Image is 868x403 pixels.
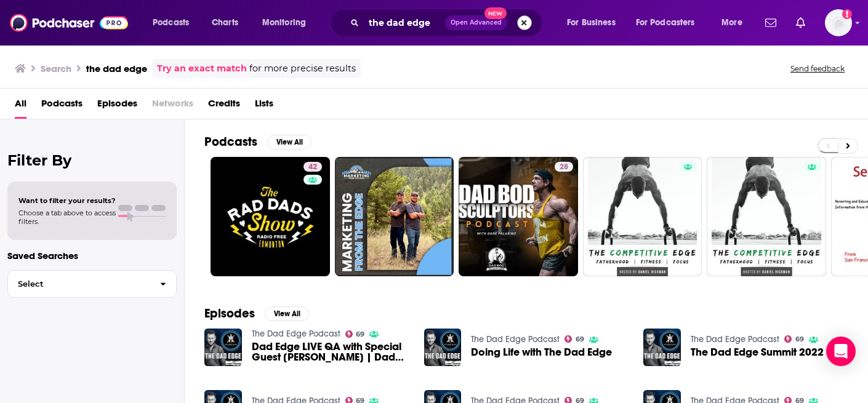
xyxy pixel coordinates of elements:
[18,196,116,205] span: Want to filter your results?
[86,63,147,74] h3: the dad edge
[18,209,116,226] span: Choose a tab above to access filters.
[825,9,852,36] button: Show profile menu
[15,94,26,119] a: All
[208,94,240,119] a: Credits
[144,13,205,33] button: open menu
[459,157,578,276] a: 28
[784,335,804,343] a: 69
[795,337,804,342] span: 69
[252,341,409,362] a: Dad Edge LIVE QA with Special Guest Ethan Hagner | Dad Edge Live QA Mastermind
[560,161,568,174] span: 28
[555,162,573,172] a: 28
[265,306,309,321] button: View All
[303,162,322,172] a: 42
[842,9,852,19] svg: Add a profile image
[252,329,340,339] a: The Dad Edge Podcast
[153,14,189,31] span: Podcasts
[825,9,852,36] img: User Profile
[636,14,695,31] span: For Podcasters
[204,13,246,33] a: Charts
[451,20,502,26] span: Open Advanced
[267,135,311,150] button: View All
[364,13,445,33] input: Search podcasts, credits, & more...
[424,329,462,366] img: Doing Life with The Dad Edge
[204,306,255,321] h2: Episodes
[345,330,365,338] a: 69
[7,270,177,298] button: Select
[41,94,82,119] a: Podcasts
[691,334,779,345] a: The Dad Edge Podcast
[249,62,356,76] span: for more precise results
[212,14,238,31] span: Charts
[471,347,612,357] a: Doing Life with The Dad Edge
[471,334,560,345] a: The Dad Edge Podcast
[255,94,273,119] a: Lists
[787,63,848,74] button: Send feedback
[8,280,150,288] span: Select
[576,337,584,342] span: 69
[152,94,193,119] span: Networks
[713,13,758,33] button: open menu
[342,9,554,37] div: Search podcasts, credits, & more...
[10,11,128,34] img: Podchaser - Follow, Share and Rate Podcasts
[565,335,584,343] a: 69
[308,161,317,174] span: 42
[204,306,309,321] a: EpisodesView All
[628,13,713,33] button: open menu
[356,332,364,337] span: 69
[97,94,137,119] a: Episodes
[211,157,330,276] a: 42
[262,14,306,31] span: Monitoring
[825,9,852,36] span: Logged in as megcassidy
[721,14,742,31] span: More
[157,62,247,76] a: Try an exact match
[826,337,856,366] div: Open Intercom Messenger
[567,14,616,31] span: For Business
[254,13,322,33] button: open menu
[41,63,71,74] h3: Search
[252,341,409,362] span: Dad Edge LIVE QA with Special Guest [PERSON_NAME] | Dad Edge Live QA Mastermind
[7,250,177,261] p: Saved Searches
[691,347,824,357] a: The Dad Edge Summit 2022
[204,134,311,150] a: PodcastsView All
[558,13,631,33] button: open menu
[445,15,507,30] button: Open AdvancedNew
[643,329,681,366] img: The Dad Edge Summit 2022
[204,134,257,150] h2: Podcasts
[791,12,810,33] a: Show notifications dropdown
[760,12,781,33] a: Show notifications dropdown
[484,7,507,19] span: New
[7,151,177,169] h2: Filter By
[204,329,242,366] img: Dad Edge LIVE QA with Special Guest Ethan Hagner | Dad Edge Live QA Mastermind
